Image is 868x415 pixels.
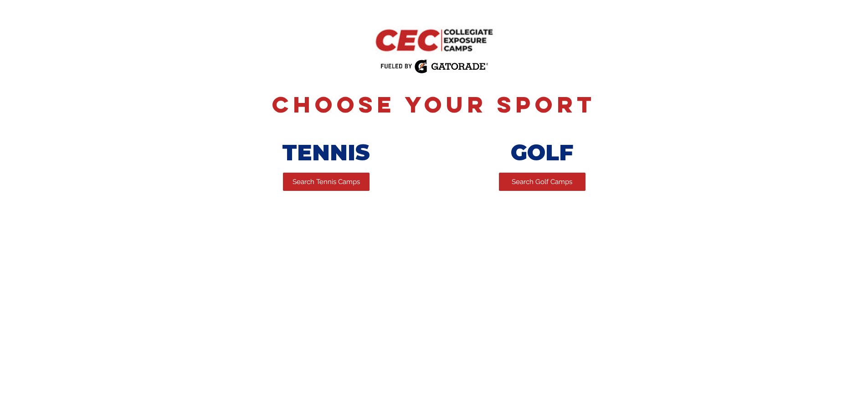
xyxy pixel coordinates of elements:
[293,177,360,187] span: Search Tennis Camps
[512,177,572,187] span: Search Golf Camps
[282,139,370,166] span: TENNIS
[499,173,586,191] a: Search Golf Camps
[511,139,573,166] span: GOLF
[272,90,596,118] span: Choose Your Sport
[364,22,504,59] img: CEC Logo Primary.png
[380,59,488,74] img: Fueled by Gatorade.png
[283,173,370,191] a: Search Tennis Camps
